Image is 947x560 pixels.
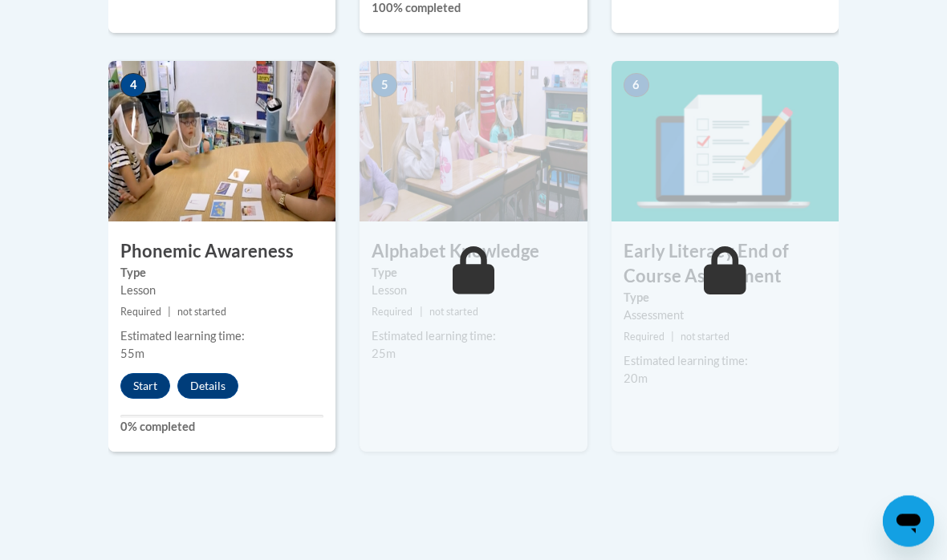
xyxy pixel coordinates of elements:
[420,306,423,319] span: |
[671,331,674,343] span: |
[120,306,161,319] span: Required
[624,372,648,386] span: 20m
[372,265,575,282] label: Type
[168,306,171,319] span: |
[612,240,839,290] h3: Early Literacy End of Course Assessment
[372,74,397,98] span: 5
[177,374,238,400] button: Details
[120,347,144,361] span: 55m
[120,74,146,98] span: 4
[372,328,575,346] div: Estimated learning time:
[108,240,335,265] h3: Phonemic Awareness
[883,496,934,547] iframe: Button to launch messaging window
[120,419,323,436] label: 0% completed
[624,331,665,343] span: Required
[120,265,323,282] label: Type
[372,347,396,361] span: 25m
[624,74,649,98] span: 6
[120,374,170,400] button: Start
[624,353,827,371] div: Estimated learning time:
[360,62,587,222] img: Course Image
[372,282,575,300] div: Lesson
[108,62,335,222] img: Course Image
[360,240,587,265] h3: Alphabet Knowledge
[177,306,226,319] span: not started
[612,62,839,222] img: Course Image
[120,282,323,300] div: Lesson
[120,328,323,346] div: Estimated learning time:
[372,306,413,319] span: Required
[681,331,730,343] span: not started
[624,307,827,325] div: Assessment
[429,306,478,319] span: not started
[624,290,827,307] label: Type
